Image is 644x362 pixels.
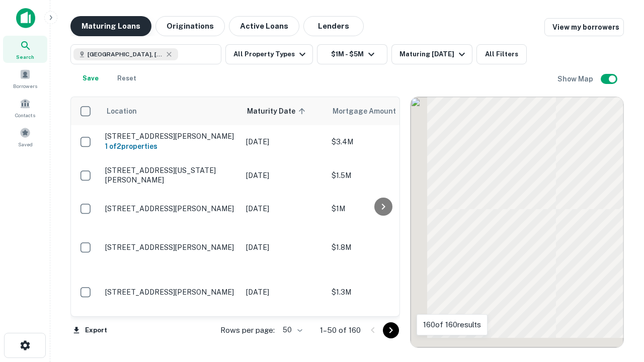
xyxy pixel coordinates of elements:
[476,44,527,64] button: All Filters
[105,132,236,141] p: [STREET_ADDRESS][PERSON_NAME]
[16,53,34,61] span: Search
[229,16,299,36] button: Active Loans
[332,242,432,253] p: $1.8M
[246,170,321,181] p: [DATE]
[247,105,308,117] span: Maturity Date
[105,288,236,297] p: [STREET_ADDRESS][PERSON_NAME]
[3,123,47,150] a: Saved
[3,94,47,121] a: Contacts
[225,44,313,64] button: All Property Types
[88,50,163,59] span: [GEOGRAPHIC_DATA], [GEOGRAPHIC_DATA], [GEOGRAPHIC_DATA]
[155,16,225,36] button: Originations
[246,136,321,147] p: [DATE]
[74,68,107,88] button: Save your search to get updates of matches that match your search criteria.
[303,16,364,36] button: Lenders
[111,68,143,88] button: Reset
[327,97,437,125] th: Mortgage Amount
[332,136,432,147] p: $3.4M
[383,322,399,338] button: Go to next page
[423,319,481,331] p: 160 of 160 results
[105,166,236,184] p: [STREET_ADDRESS][US_STATE][PERSON_NAME]
[544,18,624,36] a: View my borrowers
[100,97,241,125] th: Location
[320,324,361,336] p: 1–50 of 160
[70,323,110,338] button: Export
[13,82,37,90] span: Borrowers
[594,282,644,330] iframe: Chat Widget
[279,323,304,337] div: 50
[15,111,35,119] span: Contacts
[70,16,151,36] button: Maturing Loans
[317,44,387,64] button: $1M - $5M
[241,97,327,125] th: Maturity Date
[332,203,432,214] p: $1M
[105,204,236,213] p: [STREET_ADDRESS][PERSON_NAME]
[3,65,47,92] a: Borrowers
[333,105,409,117] span: Mortgage Amount
[16,8,35,28] img: capitalize-icon.png
[332,287,432,298] p: $1.3M
[220,324,275,336] p: Rows per page:
[391,44,472,64] button: Maturing [DATE]
[246,242,321,253] p: [DATE]
[105,243,236,252] p: [STREET_ADDRESS][PERSON_NAME]
[106,105,137,117] span: Location
[105,141,236,152] h6: 1 of 2 properties
[246,287,321,298] p: [DATE]
[18,140,33,148] span: Saved
[399,48,468,60] div: Maturing [DATE]
[246,203,321,214] p: [DATE]
[557,73,595,84] h6: Show Map
[332,170,432,181] p: $1.5M
[3,36,47,63] a: Search
[411,97,623,347] div: 0 0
